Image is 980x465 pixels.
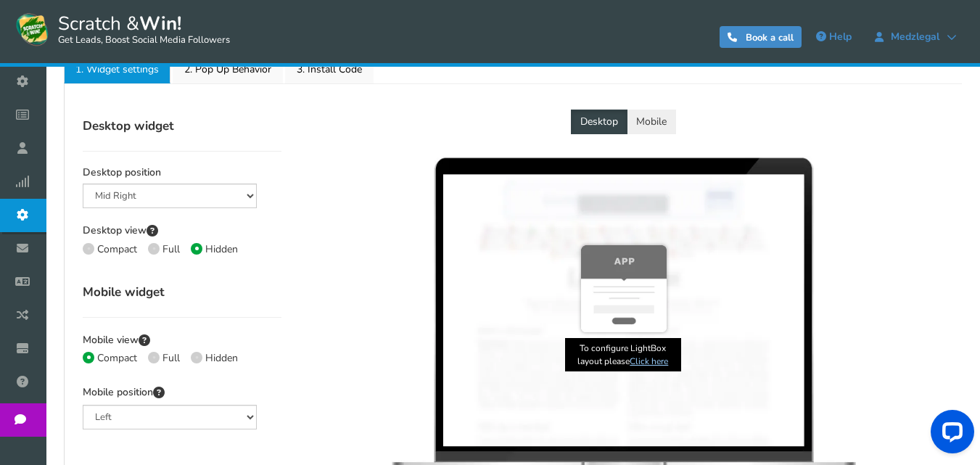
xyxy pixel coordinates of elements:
label: Desktop position [83,166,161,180]
a: 2. Pop Up Behavior [173,53,283,83]
span: Hidden [205,351,238,365]
a: Book a call [720,26,802,48]
button: Desktop [571,110,627,134]
label: Mobile position [83,384,165,400]
span: Help [829,30,852,44]
span: To configure LightBox layout please [565,338,681,371]
a: 3. Install Code [285,53,374,83]
span: Compact [97,242,137,256]
span: Full [162,242,180,256]
a: Scratch &Win! Get Leads, Boost Social Media Followers [15,11,230,47]
a: Help [809,25,859,49]
button: Mobile [627,110,676,134]
h4: Mobile widget [83,283,281,303]
label: Desktop view [83,223,158,239]
iframe: LiveChat chat widget [919,404,980,465]
img: Scratch and Win [15,11,51,47]
a: Click here [630,355,668,367]
small: Get Leads, Boost Social Media Followers [58,35,230,46]
span: Hidden [205,242,238,256]
span: Book a call [746,31,794,44]
span: Medzlegal [884,31,947,43]
span: Full [162,351,180,365]
span: Compact [97,351,137,365]
strong: Win! [139,11,181,36]
a: 1. Widget settings [64,53,170,83]
h4: Desktop widget [83,117,281,136]
span: Scratch & [51,11,230,47]
label: Mobile view [83,332,150,348]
